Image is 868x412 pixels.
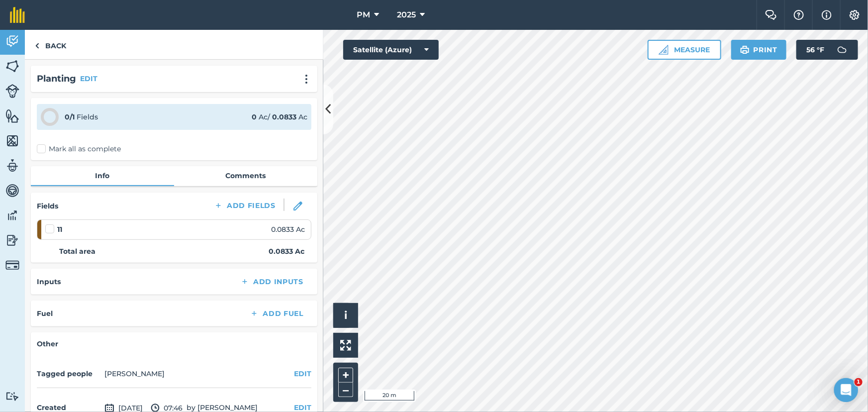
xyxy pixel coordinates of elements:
[765,10,777,20] img: Two speech bubbles overlapping with the left bubble in the forefront
[271,224,305,235] span: 0.0833 Ac
[59,246,96,257] strong: Total area
[5,34,19,49] img: svg+xml;base64,PD94bWwgdmVyc2lvbj0iMS4wIiBlbmNvZGluZz0idXRmLTgiPz4KPCEtLSBHZW5lcmF0b3I6IEFkb2JlIE...
[31,166,174,185] a: Info
[37,308,53,319] h4: Fuel
[272,112,296,121] strong: 0.0833
[659,45,669,55] img: Ruler icon
[397,9,416,21] span: 2025
[206,199,284,212] button: Add Fields
[300,74,312,84] img: svg+xml;base64,PHN2ZyB4bWxucz0iaHR0cDovL3d3dy53My5vcmcvMjAwMC9zdmciIHdpZHRoPSIyMCIgaGVpZ2h0PSIyNC...
[740,44,750,56] img: svg+xml;base64,PHN2ZyB4bWxucz0iaHR0cDovL3d3dy53My5vcmcvMjAwMC9zdmciIHdpZHRoPSIxOSIgaGVpZ2h0PSIyNC...
[35,40,39,52] img: svg+xml;base64,PHN2ZyB4bWxucz0iaHR0cDovL3d3dy53My5vcmcvMjAwMC9zdmciIHdpZHRoPSI5IiBoZWlnaHQ9IjI0Ii...
[37,72,76,86] h2: Planting
[5,392,19,401] img: svg+xml;base64,PD94bWwgdmVyc2lvbj0iMS4wIiBlbmNvZGluZz0idXRmLTgiPz4KPCEtLSBHZW5lcmF0b3I6IEFkb2JlIE...
[822,9,832,21] img: svg+xml;base64,PHN2ZyB4bWxucz0iaHR0cDovL3d3dy53My5vcmcvMjAwMC9zdmciIHdpZHRoPSIxNyIgaGVpZ2h0PSIxNy...
[65,111,98,122] div: Fields
[104,368,165,379] li: [PERSON_NAME]
[5,158,19,173] img: svg+xml;base64,PD94bWwgdmVyc2lvbj0iMS4wIiBlbmNvZGluZz0idXRmLTgiPz4KPCEtLSBHZW5lcmF0b3I6IEFkb2JlIE...
[344,309,347,321] span: i
[242,307,311,320] button: Add Fuel
[174,166,317,185] a: Comments
[5,183,19,198] img: svg+xml;base64,PD94bWwgdmVyc2lvbj0iMS4wIiBlbmNvZGluZz0idXRmLTgiPz4KPCEtLSBHZW5lcmF0b3I6IEFkb2JlIE...
[806,40,824,60] span: 56 ° F
[5,84,19,98] img: svg+xml;base64,PD94bWwgdmVyc2lvbj0iMS4wIiBlbmNvZGluZz0idXRmLTgiPz4KPCEtLSBHZW5lcmF0b3I6IEFkb2JlIE...
[832,40,852,60] img: svg+xml;base64,PD94bWwgdmVyc2lvbj0iMS4wIiBlbmNvZGluZz0idXRmLTgiPz4KPCEtLSBHZW5lcmF0b3I6IEFkb2JlIE...
[37,338,311,349] h4: Other
[37,144,121,154] label: Mark all as complete
[357,9,370,21] span: PM
[5,133,19,148] img: svg+xml;base64,PHN2ZyB4bWxucz0iaHR0cDovL3d3dy53My5vcmcvMjAwMC9zdmciIHdpZHRoPSI1NiIgaGVpZ2h0PSI2MC...
[796,40,858,60] button: 56 °F
[855,378,863,386] span: 1
[338,368,353,383] button: +
[731,40,787,60] button: Print
[37,201,58,211] h4: Fields
[5,108,19,123] img: svg+xml;base64,PHN2ZyB4bWxucz0iaHR0cDovL3d3dy53My5vcmcvMjAwMC9zdmciIHdpZHRoPSI1NiIgaGVpZ2h0PSI2MC...
[343,40,439,60] button: Satellite (Azure)
[65,112,75,121] strong: 0 / 1
[5,258,19,272] img: svg+xml;base64,PD94bWwgdmVyc2lvbj0iMS4wIiBlbmNvZGluZz0idXRmLTgiPz4KPCEtLSBHZW5lcmF0b3I6IEFkb2JlIE...
[252,112,257,121] strong: 0
[849,10,861,20] img: A cog icon
[80,73,97,84] button: EDIT
[25,30,76,59] a: Back
[340,340,351,351] img: Four arrows, one pointing top left, one top right, one bottom right and the last bottom left
[10,7,25,23] img: fieldmargin Logo
[293,202,302,210] img: svg+xml;base64,PHN2ZyB3aWR0aD0iMTgiIGhlaWdodD0iMTgiIHZpZXdCb3g9IjAgMCAxOCAxOCIgZmlsbD0ibm9uZSIgeG...
[338,383,353,397] button: –
[834,378,858,402] iframe: Intercom live chat
[252,111,307,122] div: Ac / Ac
[37,368,100,379] h4: Tagged people
[37,276,61,287] h4: Inputs
[5,233,19,248] img: svg+xml;base64,PD94bWwgdmVyc2lvbj0iMS4wIiBlbmNvZGluZz0idXRmLTgiPz4KPCEtLSBHZW5lcmF0b3I6IEFkb2JlIE...
[333,303,358,328] button: i
[232,275,311,289] button: Add Inputs
[5,208,19,223] img: svg+xml;base64,PD94bWwgdmVyc2lvbj0iMS4wIiBlbmNvZGluZz0idXRmLTgiPz4KPCEtLSBHZW5lcmF0b3I6IEFkb2JlIE...
[269,246,304,257] strong: 0.0833 Ac
[648,40,721,60] button: Measure
[5,59,19,74] img: svg+xml;base64,PHN2ZyB4bWxucz0iaHR0cDovL3d3dy53My5vcmcvMjAwMC9zdmciIHdpZHRoPSI1NiIgaGVpZ2h0PSI2MC...
[793,10,805,20] img: A question mark icon
[57,224,62,235] strong: 11
[294,368,311,379] button: EDIT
